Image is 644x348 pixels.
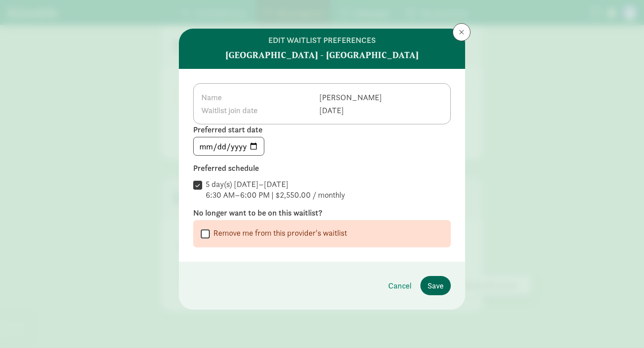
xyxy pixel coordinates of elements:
[319,91,382,104] td: [PERSON_NAME]
[210,228,347,238] label: Remove me from this provider's waitlist
[206,190,345,200] div: 6:30 AM–6:00 PM | $2,550.00 / monthly
[193,163,451,174] label: Preferred schedule
[201,104,319,117] th: Waitlist join date
[193,208,451,218] label: No longer want to be on this waitlist?
[268,36,376,45] h6: edit waitlist preferences
[193,124,451,135] label: Preferred start date
[428,280,444,292] span: Save
[420,276,451,295] button: Save
[388,280,411,292] span: Cancel
[381,276,419,295] button: Cancel
[201,91,319,104] th: Name
[206,179,345,190] div: 5 day(s) [DATE]–[DATE]
[225,48,419,62] strong: [GEOGRAPHIC_DATA] - [GEOGRAPHIC_DATA]
[319,104,382,117] td: [DATE]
